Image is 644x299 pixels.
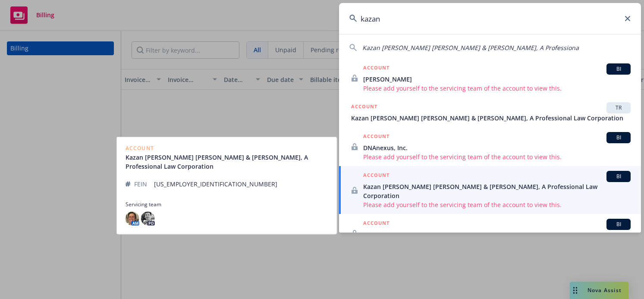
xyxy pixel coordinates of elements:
[339,127,641,166] a: ACCOUNTBIDNAnexus, Inc.Please add yourself to the servicing team of the account to view this.
[610,220,627,228] span: BI
[610,65,627,73] span: BI
[610,134,627,142] span: BI
[363,143,631,152] span: DNAnexus, Inc.
[351,113,631,123] span: Kazan [PERSON_NAME] [PERSON_NAME] & [PERSON_NAME], A Professional Law Corporation
[363,75,631,84] span: [PERSON_NAME]
[363,182,631,200] span: Kazan [PERSON_NAME] [PERSON_NAME] & [PERSON_NAME], A Professional Law Corporation
[339,59,641,98] a: ACCOUNTBI[PERSON_NAME]Please add yourself to the servicing team of the account to view this.
[339,98,641,127] a: ACCOUNTTRKazan [PERSON_NAME] [PERSON_NAME] & [PERSON_NAME], A Professional Law Corporation
[351,102,377,113] h5: ACCOUNT
[339,166,641,214] a: ACCOUNTBIKazan [PERSON_NAME] [PERSON_NAME] & [PERSON_NAME], A Professional Law CorporationPlease ...
[363,200,631,209] span: Please add yourself to the servicing team of the account to view this.
[363,132,390,142] h5: ACCOUNT
[363,171,390,181] h5: ACCOUNT
[363,84,631,93] span: Please add yourself to the servicing team of the account to view this.
[610,104,627,112] span: TR
[610,173,627,180] span: BI
[363,63,390,74] h5: ACCOUNT
[363,219,390,229] h5: ACCOUNT
[339,3,641,34] input: Search...
[363,152,631,161] span: Please add yourself to the servicing team of the account to view this.
[339,214,641,253] a: ACCOUNTBI[PERSON_NAME] & [PERSON_NAME]
[363,230,631,239] span: [PERSON_NAME] & [PERSON_NAME]
[362,44,579,52] span: Kazan [PERSON_NAME] [PERSON_NAME] & [PERSON_NAME], A Professiona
